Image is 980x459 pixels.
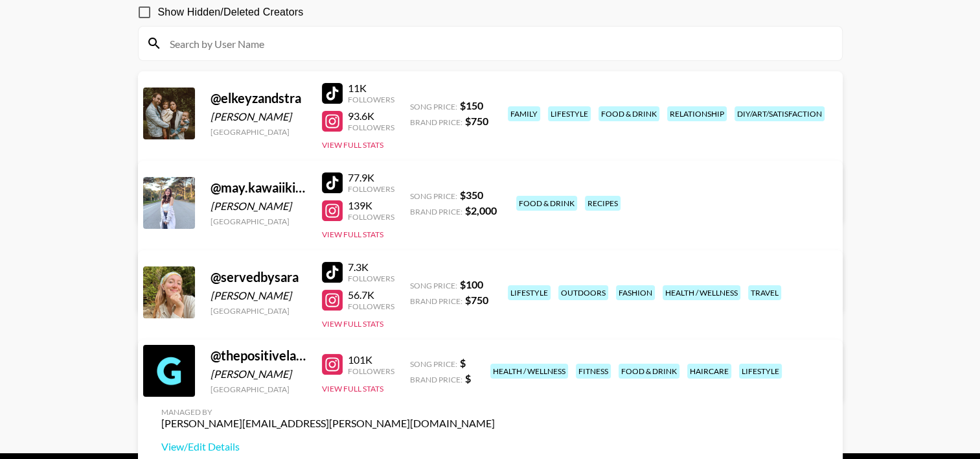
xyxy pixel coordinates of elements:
[558,285,608,300] div: outdoors
[465,372,471,384] strong: $
[211,347,306,364] div: @ thepositivelady
[410,375,462,384] span: Brand Price:
[410,191,457,201] span: Song Price:
[735,106,825,121] div: diy/art/satisfaction
[211,180,306,196] div: @ may.kawaiikitchen
[161,417,495,430] div: [PERSON_NAME][EMAIL_ADDRESS][PERSON_NAME][DOMAIN_NAME]
[465,294,488,306] strong: $ 750
[585,196,621,211] div: recipes
[211,306,306,316] div: [GEOGRAPHIC_DATA]
[348,110,394,123] div: 93.6K
[667,106,727,121] div: relationship
[619,364,679,379] div: food & drink
[410,281,457,290] span: Song Price:
[322,230,383,239] button: View Full Stats
[211,269,306,285] div: @ servedbysara
[162,33,834,54] input: Search by User Name
[748,285,781,300] div: travel
[348,301,394,311] div: Followers
[211,217,306,226] div: [GEOGRAPHIC_DATA]
[322,319,383,329] button: View Full Stats
[161,407,495,417] div: Managed By
[548,106,591,121] div: lifestyle
[490,364,568,379] div: health / wellness
[410,359,457,369] span: Song Price:
[687,364,731,379] div: haircare
[348,261,394,274] div: 7.3K
[508,285,551,300] div: lifestyle
[460,189,483,201] strong: $ 350
[211,200,306,213] div: [PERSON_NAME]
[158,5,304,20] span: Show Hidden/Deleted Creators
[465,115,488,127] strong: $ 750
[348,123,394,132] div: Followers
[348,184,394,194] div: Followers
[161,440,495,453] a: View/Edit Details
[576,364,611,379] div: fitness
[211,127,306,137] div: [GEOGRAPHIC_DATA]
[410,102,457,112] span: Song Price:
[211,90,306,106] div: @ elkeyzandstra
[616,285,655,300] div: fashion
[410,207,462,217] span: Brand Price:
[663,285,740,300] div: health / wellness
[211,289,306,302] div: [PERSON_NAME]
[348,171,394,184] div: 77.9K
[460,278,483,290] strong: $ 100
[348,82,394,95] div: 11K
[516,196,577,211] div: food & drink
[410,296,462,306] span: Brand Price:
[508,106,540,121] div: family
[460,357,466,369] strong: $
[322,140,383,150] button: View Full Stats
[211,384,306,394] div: [GEOGRAPHIC_DATA]
[598,106,659,121] div: food & drink
[211,368,306,381] div: [PERSON_NAME]
[322,384,383,394] button: View Full Stats
[348,274,394,283] div: Followers
[348,95,394,104] div: Followers
[410,117,462,127] span: Brand Price:
[348,288,394,301] div: 56.7K
[348,199,394,212] div: 139K
[465,204,497,217] strong: $ 2,000
[348,353,394,366] div: 101K
[739,364,782,379] div: lifestyle
[211,110,306,123] div: [PERSON_NAME]
[348,212,394,222] div: Followers
[348,366,394,376] div: Followers
[460,99,483,112] strong: $ 150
